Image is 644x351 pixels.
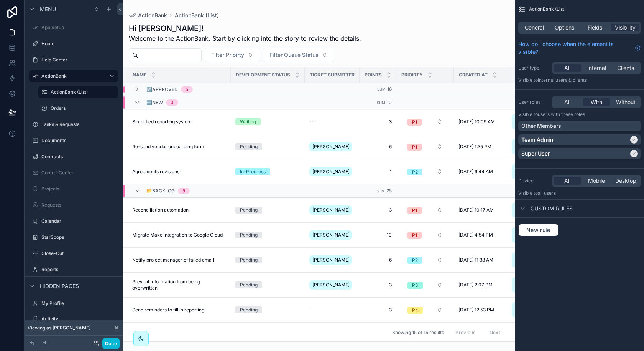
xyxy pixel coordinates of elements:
[587,64,606,72] span: Internal
[41,121,117,127] label: Tasks & Requests
[459,72,488,78] span: Created at
[29,263,118,276] a: Reports
[41,218,117,224] label: Calendar
[518,111,641,118] p: Visible to
[616,98,636,106] span: Without
[29,247,118,260] a: Close-Out
[29,183,118,195] a: Projects
[29,215,118,227] a: Calendar
[41,316,117,322] label: Activity
[51,105,117,111] label: Orders
[41,300,117,306] label: My Profile
[29,70,118,82] a: ActionBank
[615,177,636,185] span: Desktop
[615,24,636,31] span: Visibility
[365,72,382,78] span: Points
[41,267,117,273] label: Reports
[41,202,117,208] label: Requests
[529,6,566,12] span: ActionBank (List)
[538,111,585,117] span: Users with these roles
[521,150,550,157] p: Super User
[376,189,385,193] small: Sum
[28,325,90,331] span: Viewing as [PERSON_NAME]
[531,205,573,212] span: Custom rules
[518,99,549,105] label: User roles
[518,65,549,71] label: User type
[564,177,570,185] span: All
[377,87,386,91] small: Sum
[29,118,118,131] a: Tasks & Requests
[41,57,117,63] label: Help Center
[518,190,641,196] p: Visible to
[518,178,549,184] label: Device
[401,72,423,78] span: Prioirty
[518,77,641,83] p: Visible to
[41,137,117,144] label: Documents
[29,134,118,147] a: Documents
[564,64,570,72] span: All
[41,170,117,176] label: Control Center
[591,98,602,106] span: With
[146,99,163,106] span: 🆕New
[392,329,444,336] span: Showing 15 of 15 results
[538,190,556,196] span: all users
[146,188,175,194] span: 📂Backlog
[518,224,559,236] button: New rule
[525,24,544,31] span: General
[236,72,290,78] span: Development Status
[41,41,117,47] label: Home
[29,22,118,34] a: App Setup
[102,338,120,349] button: Done
[518,40,641,56] a: How do I choose when the element is visible?
[29,297,118,310] a: My Profile
[29,54,118,66] a: Help Center
[564,98,570,106] span: All
[40,282,79,290] span: Hidden pages
[588,177,605,185] span: Mobile
[29,151,118,163] a: Contracts
[41,73,103,79] label: ActionBank
[146,86,178,93] span: ☑️Approved
[41,250,117,257] label: Close-Out
[171,99,174,106] div: 3
[133,72,146,78] span: Name
[386,188,392,194] span: 25
[186,86,188,93] div: 5
[555,24,574,31] span: Options
[29,231,118,243] a: StarScope
[40,5,56,13] span: Menu
[521,122,561,130] p: Other Members
[538,77,587,83] span: Internal users & clients
[29,313,118,325] a: Activity
[41,25,117,31] label: App Setup
[518,40,632,56] span: How do I choose when the element is visible?
[41,234,117,240] label: StarScope
[29,167,118,179] a: Control Center
[51,89,113,95] label: ActionBank (List)
[588,24,602,31] span: Fields
[41,186,117,192] label: Projects
[521,136,553,144] p: Team Admin
[387,86,392,92] span: 18
[29,38,118,50] a: Home
[387,99,392,105] span: 10
[41,154,117,160] label: Contracts
[38,86,118,98] a: ActionBank (List)
[523,227,554,233] span: New rule
[310,72,355,78] span: Ticket Submitter
[617,64,634,72] span: Clients
[182,188,185,194] div: 5
[38,102,118,114] a: Orders
[377,101,385,105] small: Sum
[29,199,118,211] a: Requests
